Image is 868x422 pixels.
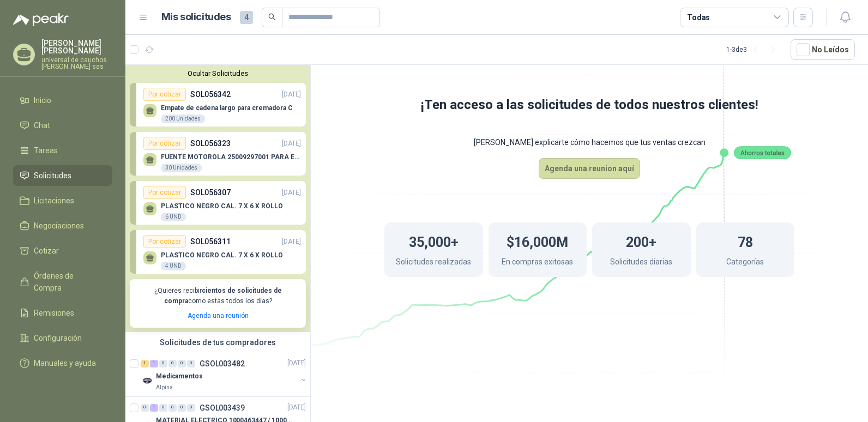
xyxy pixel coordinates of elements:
p: Alpina [156,383,173,392]
span: Remisiones [34,307,74,319]
div: 1 [150,404,158,412]
p: [DATE] [287,402,306,413]
div: Por cotizar [143,186,186,199]
div: 0 [168,404,177,412]
div: 0 [168,360,177,367]
div: 0 [187,360,195,367]
a: Tareas [13,140,112,161]
p: GSOL003439 [200,404,245,412]
p: [DATE] [282,138,301,149]
p: PLASTICO NEGRO CAL. 7 X 6 X ROLLO [161,202,283,210]
p: PLASTICO NEGRO CAL. 7 X 6 X ROLLO [161,251,283,259]
p: GSOL003482 [200,360,245,367]
div: 1 - 3 de 3 [726,41,782,58]
div: Por cotizar [143,88,186,101]
a: Negociaciones [13,215,112,236]
a: Solicitudes [13,165,112,186]
div: 0 [178,360,186,367]
span: search [268,13,276,21]
p: universal de cauchos [PERSON_NAME] sas [41,57,112,70]
p: Empate de cadena largo para cremadora C [161,104,293,112]
button: Ocultar Solicitudes [130,69,306,77]
span: 4 [240,11,253,24]
b: cientos de solicitudes de compra [164,287,282,305]
span: Órdenes de Compra [34,270,102,294]
a: Manuales y ayuda [13,353,112,373]
a: Remisiones [13,303,112,323]
div: 0 [178,404,186,412]
p: [DATE] [282,89,301,100]
p: [DATE] [287,358,306,369]
button: Agenda una reunion aquí [539,158,640,179]
p: [DATE] [282,188,301,198]
div: Por cotizar [143,137,186,150]
div: 0 [141,404,149,412]
h1: Mis solicitudes [161,9,231,25]
span: Manuales y ayuda [34,357,96,369]
span: Chat [34,119,50,131]
a: Por cotizarSOL056307[DATE] PLASTICO NEGRO CAL. 7 X 6 X ROLLO6 UND [130,181,306,225]
a: Por cotizarSOL056342[DATE] Empate de cadena largo para cremadora C200 Unidades [130,83,306,126]
p: FUENTE MOTOROLA 25009297001 PARA EP450 [161,153,301,161]
div: 1 [141,360,149,367]
p: Solicitudes diarias [610,256,672,270]
div: 6 UND [161,213,186,221]
span: Tareas [34,144,58,156]
p: SOL056323 [190,137,231,149]
div: Solicitudes de tus compradores [125,332,310,353]
p: [DATE] [282,237,301,247]
div: 0 [159,404,167,412]
div: Ocultar SolicitudesPor cotizarSOL056342[DATE] Empate de cadena largo para cremadora C200 Unidades... [125,65,310,332]
p: Medicamentos [156,371,203,382]
p: SOL056307 [190,186,231,198]
div: 4 UND [161,262,186,270]
span: Inicio [34,94,51,106]
a: Por cotizarSOL056323[DATE] FUENTE MOTOROLA 25009297001 PARA EP45030 Unidades [130,132,306,176]
div: Todas [687,11,710,23]
p: En compras exitosas [502,256,573,270]
span: Configuración [34,332,82,344]
a: Agenda una reunión [188,312,249,319]
a: Licitaciones [13,190,112,211]
img: Company Logo [141,375,154,388]
a: Inicio [13,90,112,111]
div: 0 [159,360,167,367]
h1: 35,000+ [409,229,459,253]
span: Licitaciones [34,195,74,207]
span: Negociaciones [34,220,84,232]
p: [PERSON_NAME] [PERSON_NAME] [41,39,112,55]
a: Cotizar [13,240,112,261]
h1: $16,000M [507,229,568,253]
div: 1 [150,360,158,367]
p: Categorías [726,256,764,270]
h1: 200+ [626,229,656,253]
p: SOL056342 [190,88,231,100]
a: Órdenes de Compra [13,266,112,298]
p: SOL056311 [190,236,231,248]
a: Chat [13,115,112,136]
img: Logo peakr [13,13,69,26]
a: Configuración [13,328,112,348]
div: Por cotizar [143,235,186,248]
a: Por cotizarSOL056311[DATE] PLASTICO NEGRO CAL. 7 X 6 X ROLLO4 UND [130,230,306,274]
p: ¿Quieres recibir como estas todos los días? [136,286,299,306]
button: No Leídos [791,39,855,60]
div: 200 Unidades [161,114,205,123]
h1: 78 [738,229,753,253]
div: 0 [187,404,195,412]
span: Cotizar [34,245,59,257]
p: Solicitudes realizadas [396,256,471,270]
span: Solicitudes [34,170,71,182]
a: 1 1 0 0 0 0 GSOL003482[DATE] Company LogoMedicamentosAlpina [141,357,308,392]
div: 30 Unidades [161,164,202,172]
